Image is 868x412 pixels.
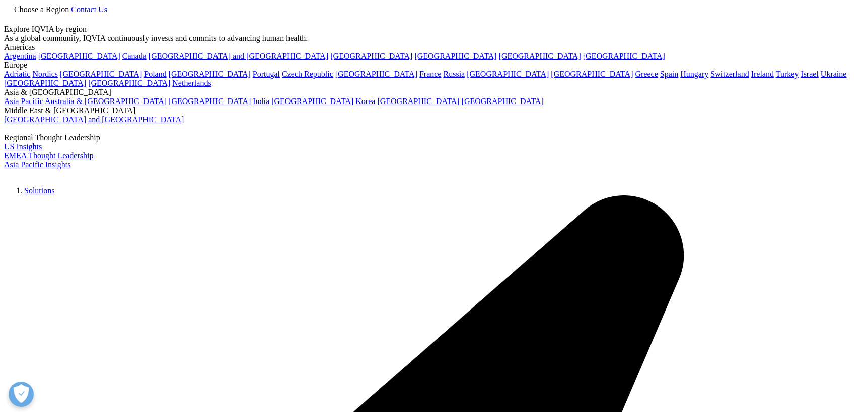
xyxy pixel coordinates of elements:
div: Europe [4,61,864,70]
a: [GEOGRAPHIC_DATA] [169,70,251,78]
a: [GEOGRAPHIC_DATA] [271,97,353,106]
a: EMEA Thought Leadership [4,151,93,160]
a: [GEOGRAPHIC_DATA] [377,97,459,106]
a: Nordics [32,70,58,78]
a: US Insights [4,142,42,151]
a: Contact Us [71,5,107,14]
a: [GEOGRAPHIC_DATA] [335,70,417,78]
a: Switzerland [710,70,749,78]
a: Australia & [GEOGRAPHIC_DATA] [45,97,167,106]
a: Turkey [776,70,799,78]
a: India [253,97,269,106]
a: [GEOGRAPHIC_DATA] [462,97,544,106]
div: Regional Thought Leadership [4,133,864,142]
a: [GEOGRAPHIC_DATA] [583,52,665,60]
a: Czech Republic [282,70,333,78]
a: [GEOGRAPHIC_DATA] [551,70,633,78]
a: [GEOGRAPHIC_DATA] [38,52,120,60]
a: [GEOGRAPHIC_DATA] [88,79,170,87]
a: France [419,70,442,78]
a: [GEOGRAPHIC_DATA] [499,52,581,60]
button: Open Preferences [9,382,34,407]
a: [GEOGRAPHIC_DATA] [60,70,142,78]
a: [GEOGRAPHIC_DATA] and [GEOGRAPHIC_DATA] [4,115,184,124]
a: Israel [801,70,819,78]
a: Ireland [751,70,774,78]
a: Spain [660,70,678,78]
div: Asia & [GEOGRAPHIC_DATA] [4,88,864,97]
a: [GEOGRAPHIC_DATA] [467,70,549,78]
a: Asia Pacific [4,97,43,106]
a: Netherlands [172,79,211,87]
a: Argentina [4,52,36,60]
a: Adriatic [4,70,30,78]
a: [GEOGRAPHIC_DATA] [414,52,496,60]
a: Korea [355,97,375,106]
a: Russia [444,70,465,78]
a: [GEOGRAPHIC_DATA] [4,79,86,87]
a: Portugal [253,70,280,78]
a: Asia Pacific Insights [4,160,70,169]
a: Greece [635,70,658,78]
div: Explore IQVIA by region [4,25,864,34]
a: Canada [122,52,147,60]
a: [GEOGRAPHIC_DATA] and [GEOGRAPHIC_DATA] [149,52,328,60]
a: Poland [144,70,166,78]
div: Middle East & [GEOGRAPHIC_DATA] [4,106,864,115]
a: Solutions [24,186,54,195]
a: Hungary [680,70,708,78]
div: As a global community, IQVIA continuously invests and commits to advancing human health. [4,34,864,43]
a: Ukraine [821,70,847,78]
div: Americas [4,43,864,52]
a: [GEOGRAPHIC_DATA] [330,52,412,60]
a: [GEOGRAPHIC_DATA] [169,97,251,106]
span: Choose a Region [14,5,69,14]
